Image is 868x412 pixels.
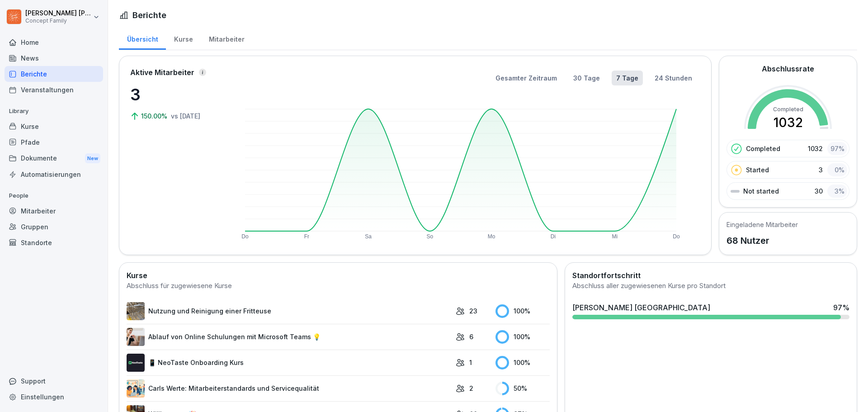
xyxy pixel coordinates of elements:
h5: Eingeladene Mitarbeiter [726,220,798,229]
a: Nutzung und Reinigung einer Fritteuse [127,302,451,320]
text: Mo [488,233,495,240]
div: 97 % [827,142,847,155]
p: 68 Nutzer [726,234,798,247]
p: Started [746,165,769,175]
a: Einstellungen [5,389,103,405]
text: Mi [612,233,618,240]
h1: Berichte [132,9,166,21]
p: vs [DATE] [171,111,200,121]
button: 24 Stunden [650,71,697,85]
a: News [5,50,103,66]
p: 3 [819,165,823,175]
p: 2 [469,384,473,393]
div: 100 % [495,330,550,344]
a: Mitarbeiter [5,203,103,219]
button: 30 Tage [569,71,604,85]
img: e8eoks8cju23yjmx0b33vrq2.png [127,328,145,346]
a: Ablauf von Online Schulungen mit Microsoft Teams 💡 [127,328,451,346]
p: Concept Family [25,18,91,24]
div: [PERSON_NAME] [GEOGRAPHIC_DATA] [572,302,710,313]
a: 📱 NeoTaste Onboarding Kurs [127,354,451,372]
p: 30 [815,186,823,196]
div: 50 % [495,382,550,395]
p: 6 [469,332,473,341]
h2: Kurse [127,270,550,281]
h2: Abschlussrate [762,63,814,74]
img: wogpw1ad3b6xttwx9rgsg3h8.png [127,354,145,372]
p: Completed [746,144,780,153]
a: Carls Werte: Mitarbeiterstandards und Servicequalität [127,379,451,398]
a: Kurse [5,118,103,134]
p: Aktive Mitarbeiter [130,67,194,78]
div: New [85,153,100,164]
img: crzzj3aw757s79duwivw1i9c.png [127,379,145,398]
a: Übersicht [119,27,166,50]
a: Veranstaltungen [5,82,103,98]
div: 0 % [827,163,847,176]
a: [PERSON_NAME] [GEOGRAPHIC_DATA]97% [569,298,853,323]
div: Support [5,373,103,389]
a: Mitarbeiter [201,27,252,50]
h2: Standortfortschritt [572,270,849,281]
p: 23 [469,306,477,316]
a: Home [5,34,103,50]
a: Standorte [5,235,103,251]
a: Gruppen [5,219,103,235]
p: 1 [469,358,472,367]
a: Automatisierungen [5,166,103,182]
text: Fr [304,233,309,240]
button: Gesamter Zeitraum [491,71,561,85]
button: 7 Tage [612,71,643,85]
p: 150.00% [141,111,169,121]
p: [PERSON_NAME] [PERSON_NAME] [25,9,91,17]
div: 100 % [495,356,550,369]
text: Do [241,233,249,240]
a: Kurse [166,27,201,50]
p: Library [5,104,103,118]
text: So [427,233,434,240]
div: 100 % [495,304,550,318]
a: Berichte [5,66,103,82]
a: Pfade [5,134,103,150]
text: Do [673,233,680,240]
div: Dokumente [5,150,103,167]
div: 97 % [833,302,849,313]
a: DokumenteNew [5,150,103,167]
img: b2msvuojt3s6egexuweix326.png [127,302,145,320]
p: Not started [743,186,779,196]
text: Sa [365,233,372,240]
text: Di [551,233,556,240]
p: 3 [130,82,221,107]
p: 1032 [808,144,823,153]
div: Abschluss für zugewiesene Kurse [127,281,550,291]
div: 3 % [827,185,847,198]
div: Abschluss aller zugewiesenen Kurse pro Standort [572,281,849,291]
p: People [5,189,103,203]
